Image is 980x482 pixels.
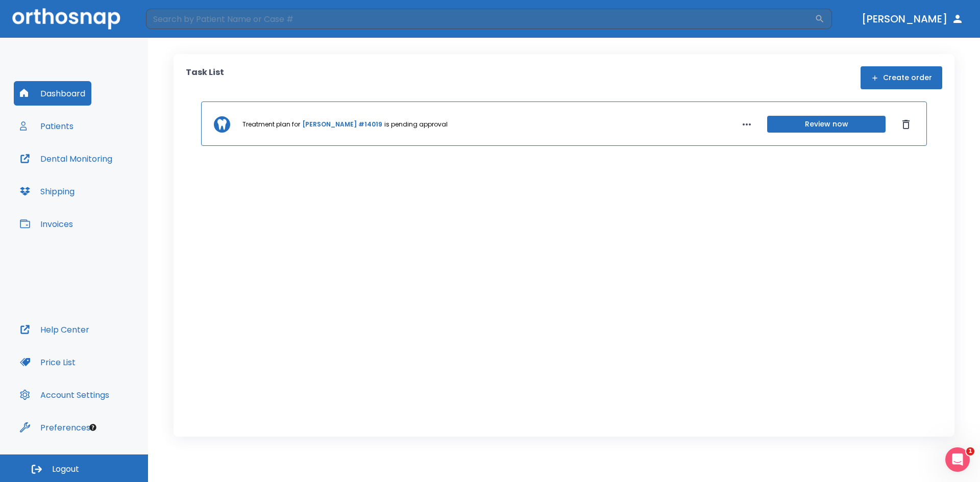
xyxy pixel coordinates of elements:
[242,120,300,129] p: Treatment plan for
[767,116,886,133] button: Review now
[14,317,95,342] button: Help Center
[14,81,91,106] button: Dashboard
[857,10,968,28] button: [PERSON_NAME]
[146,9,815,29] input: Search by Patient Name or Case #
[14,179,81,204] button: Shipping
[384,120,448,129] p: is pending approval
[14,383,115,407] button: Account Settings
[945,447,970,472] iframe: Intercom live chat
[12,8,120,29] img: Orthosnap
[14,212,79,236] button: Invoices
[14,350,82,374] button: Price List
[966,447,974,455] span: 1
[52,464,79,475] span: Logout
[186,66,224,89] p: Task List
[14,114,80,138] button: Patients
[88,423,97,432] div: Tooltip anchor
[898,116,914,133] button: Dismiss
[861,66,942,89] button: Create order
[14,146,118,171] button: Dental Monitoring
[302,120,382,129] a: [PERSON_NAME] #14019
[14,415,96,440] button: Preferences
